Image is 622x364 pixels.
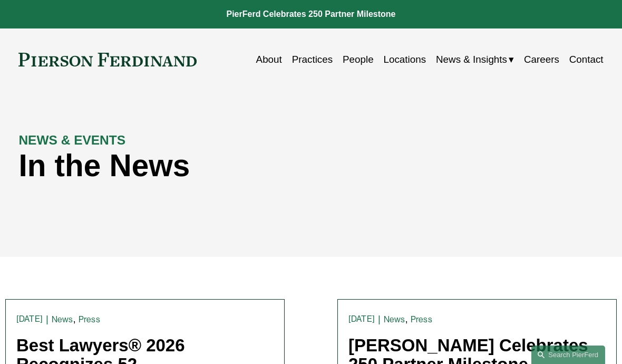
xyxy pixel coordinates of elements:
[348,315,375,323] time: [DATE]
[79,314,100,324] a: Press
[411,314,432,324] a: Press
[292,50,333,70] a: Practices
[343,50,374,70] a: People
[52,314,73,324] a: News
[18,148,457,184] h1: In the News
[18,133,125,147] strong: NEWS & EVENTS
[384,50,426,70] a: Locations
[436,51,507,69] span: News & Insights
[524,50,559,70] a: Careers
[384,314,405,324] a: News
[256,50,282,70] a: About
[73,313,76,324] span: ,
[569,50,604,70] a: Contact
[531,346,605,364] a: Search this site
[16,315,43,323] time: [DATE]
[436,50,514,70] a: folder dropdown
[405,313,408,324] span: ,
